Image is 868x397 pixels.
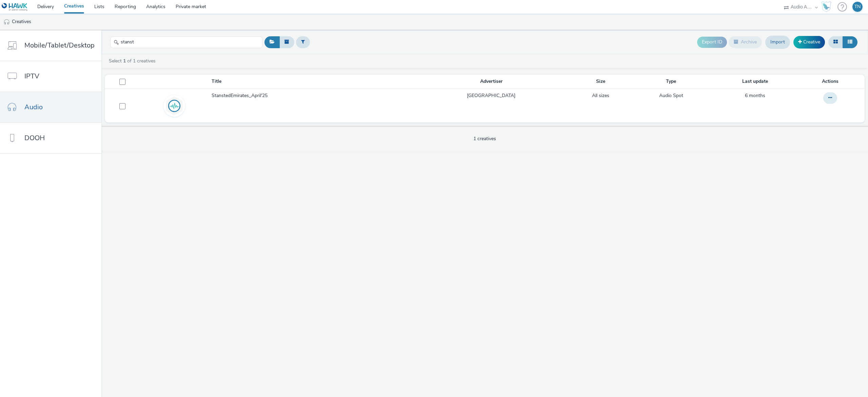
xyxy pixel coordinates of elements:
[2,3,28,11] img: undefined Logo
[697,37,727,48] button: Export ID
[821,1,834,12] a: Hawk Academy
[24,40,95,50] span: Mobile/Tablet/Desktop
[110,36,263,48] input: Search...
[24,71,39,81] span: IPTV
[211,75,411,89] th: Title
[3,19,10,25] img: audio
[212,92,270,99] span: StanstedEmirates_April'25
[745,92,765,99] span: 6 months
[765,36,790,49] a: Import
[843,36,857,48] button: Table
[467,92,515,99] a: [GEOGRAPHIC_DATA]
[729,36,762,48] button: Archive
[24,133,45,143] span: DOOH
[412,75,571,89] th: Advertiser
[798,75,865,89] th: Actions
[164,96,184,116] img: audio.svg
[108,58,158,64] a: Select of 1 creatives
[123,58,126,64] strong: 1
[745,92,765,99] a: 24 March 2025, 17:55
[630,75,712,89] th: Type
[712,75,798,89] th: Last update
[592,92,609,99] a: All sizes
[212,92,411,102] a: StanstedEmirates_April'25
[793,36,825,48] a: Creative
[473,135,496,142] span: 1 creatives
[571,75,631,89] th: Size
[828,36,843,48] button: Grid
[659,92,683,99] a: Audio Spot
[854,2,861,12] div: TN
[24,102,43,112] span: Audio
[821,1,831,12] img: Hawk Academy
